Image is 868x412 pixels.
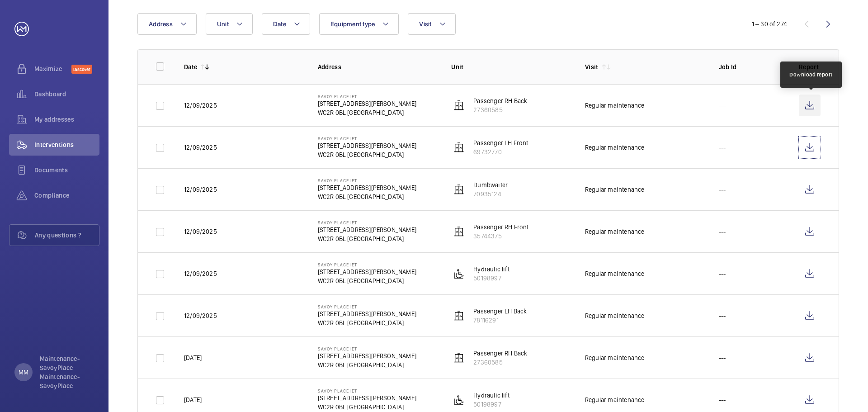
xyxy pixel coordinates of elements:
img: elevator.svg [453,226,464,237]
p: --- [719,227,726,236]
span: Dashboard [34,90,99,99]
p: 70935124 [473,189,508,199]
p: Passenger LH Front [473,138,528,147]
p: --- [719,101,726,110]
div: Regular maintenance [585,395,644,404]
p: [STREET_ADDRESS][PERSON_NAME] [318,141,416,150]
p: Savoy Place IET [318,94,416,99]
img: elevator.svg [453,100,464,111]
p: [STREET_ADDRESS][PERSON_NAME] [318,225,416,234]
span: Date [273,20,286,28]
img: elevator.svg [453,352,464,363]
p: 12/09/2025 [184,269,217,278]
p: Hydraulic lift [473,265,509,274]
p: 12/09/2025 [184,101,217,110]
button: Visit [408,13,455,35]
span: Any questions ? [35,231,99,240]
p: --- [719,269,726,278]
p: Savoy Place IET [318,304,416,309]
p: Passenger RH Back [473,96,527,105]
p: 50198997 [473,400,509,409]
p: 27360585 [473,358,527,367]
button: Address [137,13,197,35]
img: platform_lift.svg [453,394,464,405]
p: Savoy Place IET [318,220,416,225]
p: 69732770 [473,147,528,156]
p: 12/09/2025 [184,143,217,152]
button: Unit [206,13,253,35]
p: [STREET_ADDRESS][PERSON_NAME] [318,309,416,318]
span: Equipment type [330,20,375,28]
p: Savoy Place IET [318,346,416,351]
img: elevator.svg [453,310,464,321]
div: 1 – 30 of 274 [752,19,787,28]
div: Regular maintenance [585,101,644,110]
p: Savoy Place IET [318,178,416,183]
span: Compliance [34,191,99,200]
p: WC2R 0BL [GEOGRAPHIC_DATA] [318,360,416,369]
button: Date [262,13,310,35]
p: Date [184,62,197,71]
p: [STREET_ADDRESS][PERSON_NAME] [318,393,416,403]
p: --- [719,185,726,194]
p: [STREET_ADDRESS][PERSON_NAME] [318,183,416,192]
p: Job Id [719,62,784,71]
p: Savoy Place IET [318,388,416,393]
p: Address [318,62,437,71]
p: 12/09/2025 [184,185,217,194]
div: Regular maintenance [585,185,644,194]
p: Dumbwaiter [473,180,508,189]
p: WC2R 0BL [GEOGRAPHIC_DATA] [318,192,416,201]
p: [DATE] [184,353,202,362]
p: --- [719,143,726,152]
p: WC2R 0BL [GEOGRAPHIC_DATA] [318,234,416,243]
p: Passenger RH Back [473,349,527,358]
p: [STREET_ADDRESS][PERSON_NAME] [318,351,416,360]
p: [DATE] [184,395,202,404]
button: Equipment type [319,13,399,35]
p: WC2R 0BL [GEOGRAPHIC_DATA] [318,276,416,285]
p: Savoy Place IET [318,262,416,267]
p: --- [719,311,726,320]
p: Maintenance-SavoyPlace Maintenance-SavoyPlace [40,354,94,390]
p: Unit [451,62,571,71]
p: 27360585 [473,105,527,114]
div: Regular maintenance [585,227,644,236]
p: [STREET_ADDRESS][PERSON_NAME] [318,99,416,108]
img: elevator.svg [453,184,464,195]
span: Documents [34,166,99,175]
p: Savoy Place IET [318,136,416,141]
span: Visit [419,20,431,28]
p: 12/09/2025 [184,311,217,320]
p: Visit [585,62,599,71]
p: Passenger RH Front [473,223,528,232]
span: My addresses [34,115,99,124]
p: WC2R 0BL [GEOGRAPHIC_DATA] [318,318,416,327]
p: Passenger LH Back [473,307,527,316]
span: Interventions [34,140,99,149]
p: MM [19,368,28,377]
p: --- [719,353,726,362]
p: Hydraulic lift [473,391,509,400]
div: Regular maintenance [585,143,644,152]
p: 12/09/2025 [184,227,217,236]
span: Discover [71,65,92,74]
p: --- [719,395,726,404]
p: WC2R 0BL [GEOGRAPHIC_DATA] [318,150,416,159]
p: 78116291 [473,316,527,325]
div: Regular maintenance [585,311,644,320]
div: Regular maintenance [585,353,644,362]
p: 50198997 [473,274,509,283]
p: WC2R 0BL [GEOGRAPHIC_DATA] [318,108,416,117]
p: 35744375 [473,232,528,241]
p: WC2R 0BL [GEOGRAPHIC_DATA] [318,403,416,412]
span: Maximize [34,64,71,73]
div: Regular maintenance [585,269,644,278]
img: platform_lift.svg [453,268,464,279]
img: elevator.svg [453,142,464,153]
div: Download report [789,71,833,79]
span: Address [149,20,173,28]
span: Unit [217,20,229,28]
p: [STREET_ADDRESS][PERSON_NAME] [318,267,416,276]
